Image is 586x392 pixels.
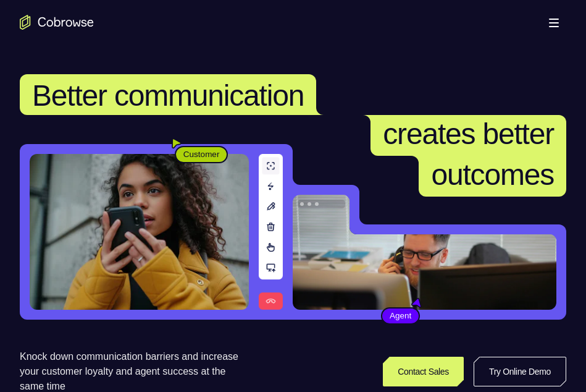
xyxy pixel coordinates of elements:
a: Contact Sales [383,357,464,386]
img: A customer support agent talking on the phone [293,195,556,310]
img: A series of tools used in co-browsing sessions [259,154,283,310]
span: outcomes [431,158,554,191]
span: Better communication [32,79,304,112]
a: Go to the home page [20,15,94,30]
span: creates better [383,117,554,150]
img: A customer holding their phone [30,154,249,310]
a: Try Online Demo [474,357,566,386]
